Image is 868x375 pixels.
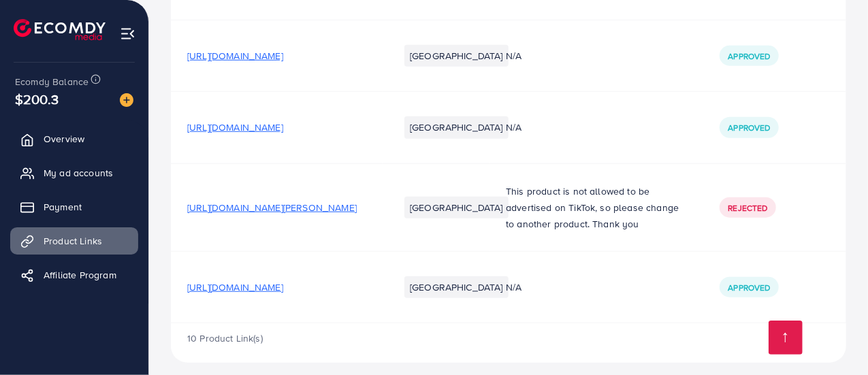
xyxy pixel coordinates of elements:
[404,197,509,218] li: [GEOGRAPHIC_DATA]
[728,122,770,133] span: Approved
[506,280,521,294] span: N/A
[44,200,82,214] span: Payment
[44,132,84,146] span: Overview
[187,280,283,294] span: [URL][DOMAIN_NAME]
[187,120,283,134] span: [URL][DOMAIN_NAME]
[120,93,133,107] img: image
[404,276,509,298] li: [GEOGRAPHIC_DATA]
[728,50,770,62] span: Approved
[506,184,679,231] span: This product is not allowed to be advertised on TikTok, so please change to another product. Than...
[404,116,509,138] li: [GEOGRAPHIC_DATA]
[728,282,770,293] span: Approved
[506,49,521,63] span: N/A
[728,202,767,214] span: Rejected
[44,268,116,282] span: Affiliate Program
[10,125,138,152] a: Overview
[10,159,138,186] a: My ad accounts
[404,45,509,67] li: [GEOGRAPHIC_DATA]
[44,166,113,180] span: My ad accounts
[187,331,263,345] span: 10 Product Link(s)
[187,201,357,214] span: [URL][DOMAIN_NAME][PERSON_NAME]
[10,193,138,221] a: Payment
[810,314,858,365] iframe: Chat
[120,26,135,42] img: menu
[10,227,138,255] a: Product Links
[506,120,521,134] span: N/A
[187,49,283,63] span: [URL][DOMAIN_NAME]
[15,75,89,88] span: Ecomdy Balance
[10,261,138,289] a: Affiliate Program
[14,19,106,40] img: logo
[44,234,102,248] span: Product Links
[15,89,59,109] span: $200.3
